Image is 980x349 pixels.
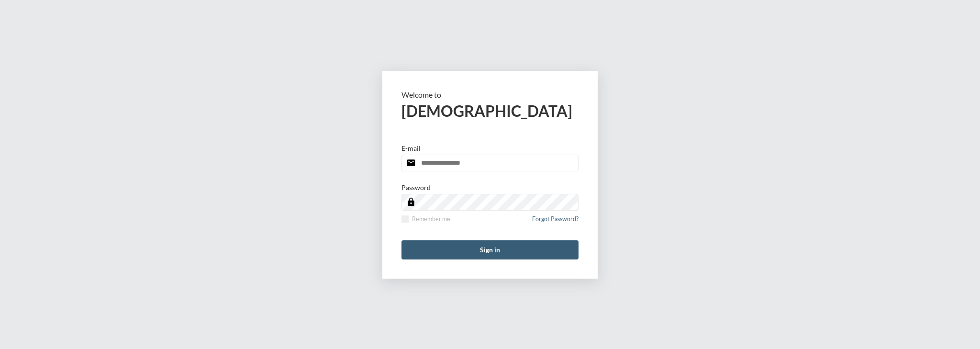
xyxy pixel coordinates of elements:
h2: [DEMOGRAPHIC_DATA] [401,101,579,120]
label: Remember me [401,215,450,223]
p: Password [401,183,431,191]
p: Welcome to [401,90,579,99]
button: Sign in [401,240,579,259]
p: E-mail [401,144,421,152]
a: Forgot Password? [532,215,579,228]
